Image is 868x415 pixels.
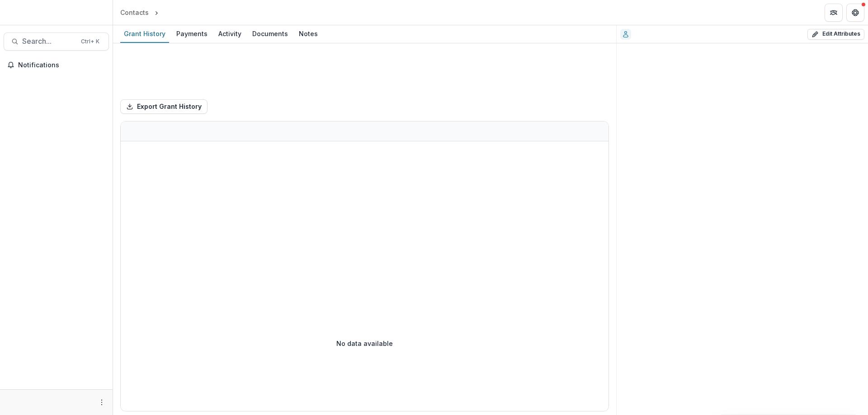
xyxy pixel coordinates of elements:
button: Edit Attributes [807,29,864,40]
div: Documents [249,27,292,40]
div: Activity [215,27,245,40]
a: Activity [215,25,245,43]
button: Search... [4,33,109,51]
div: Ctrl + K [79,37,101,47]
a: Notes [295,25,321,43]
div: Grant History [120,27,169,40]
a: Contacts [117,6,152,19]
a: Grant History [120,25,169,43]
button: Notifications [4,58,109,72]
span: Search... [22,37,75,46]
button: Export Grant History [120,99,208,114]
div: Payments [173,27,211,40]
span: Notifications [18,61,105,69]
p: No data available [336,339,393,348]
a: Documents [249,25,292,43]
div: Contacts [120,8,149,17]
a: Payments [173,25,211,43]
button: More [96,397,107,408]
button: Get Help [846,4,864,22]
button: Partners [825,4,843,22]
nav: breadcrumb [117,6,199,19]
div: Notes [295,27,321,40]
